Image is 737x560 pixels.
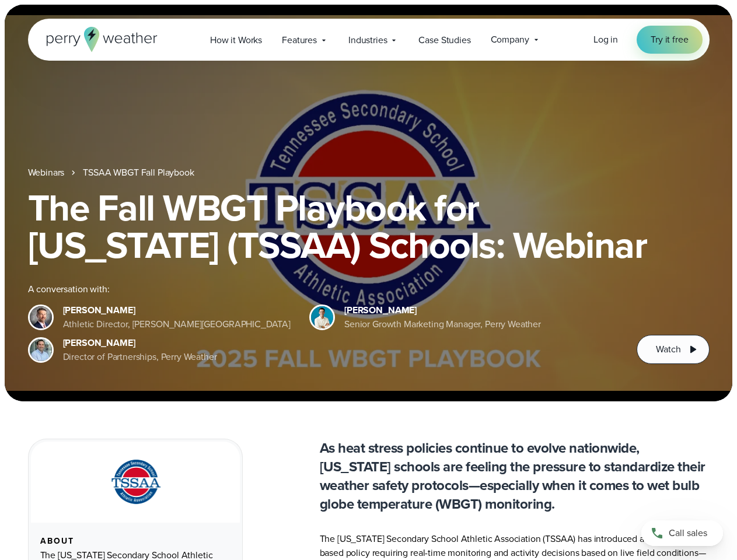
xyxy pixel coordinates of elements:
[637,335,709,364] button: Watch
[282,33,317,47] span: Features
[96,456,174,509] img: TSSAA-Tennessee-Secondary-School-Athletic-Association.svg
[63,350,217,364] div: Director of Partnerships, Perry Weather
[83,166,194,180] a: TSSAA WBGT Fall Playbook
[320,439,710,513] p: As heat stress policies continue to evolve nationwide, [US_STATE] schools are feeling the pressur...
[593,33,618,47] a: Log in
[63,336,217,350] div: [PERSON_NAME]
[669,526,707,540] span: Call sales
[408,28,480,52] a: Case Studies
[344,303,541,317] div: [PERSON_NAME]
[311,306,333,328] img: Spencer Patton, Perry Weather
[418,33,470,47] span: Case Studies
[63,317,291,331] div: Athletic Director, [PERSON_NAME][GEOGRAPHIC_DATA]
[63,303,291,317] div: [PERSON_NAME]
[593,33,618,46] span: Log in
[348,33,387,47] span: Industries
[28,166,65,180] a: Webinars
[30,339,52,361] img: Jeff Wood
[28,166,710,180] nav: Breadcrumb
[344,317,541,331] div: Senior Growth Marketing Manager, Perry Weather
[40,537,230,546] div: About
[651,33,688,47] span: Try it free
[28,282,619,296] div: A conversation with:
[656,342,680,356] span: Watch
[637,26,702,54] a: Try it free
[491,33,529,47] span: Company
[200,28,272,52] a: How it Works
[30,306,52,328] img: Brian Wyatt
[210,33,262,47] span: How it Works
[28,189,710,264] h1: The Fall WBGT Playbook for [US_STATE] (TSSAA) Schools: Webinar
[641,520,723,546] a: Call sales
